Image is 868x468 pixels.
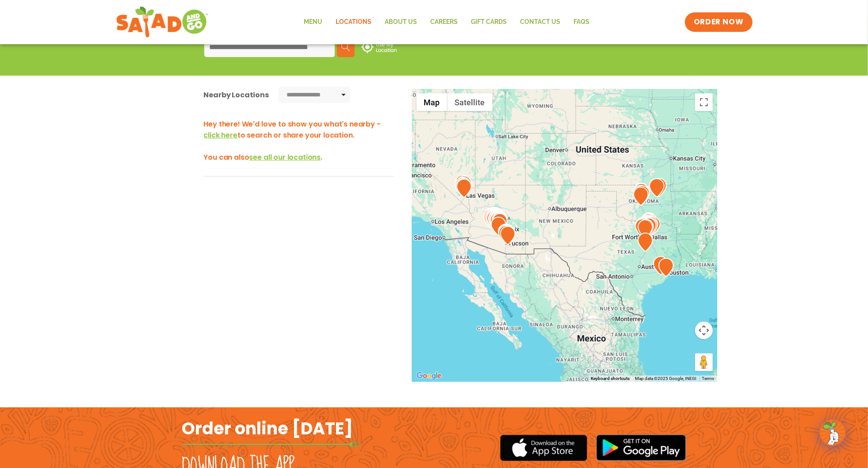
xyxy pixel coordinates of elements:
img: appstore [500,433,587,462]
button: Keyboard shortcuts [591,376,630,382]
button: Show street map [417,93,447,111]
button: Drag Pegman onto the map to open Street View [695,353,713,371]
a: Careers [424,12,465,32]
div: Nearby Locations [204,89,269,100]
span: ORDER NOW [694,17,743,27]
img: fork [182,442,359,447]
button: Toggle fullscreen view [695,93,713,111]
nav: Menu [298,12,597,32]
span: Map data ©2025 Google, INEGI [635,376,697,381]
a: Terms (opens in new tab) [702,376,715,381]
h2: Order online [DATE] [182,418,353,439]
a: Open this area in Google Maps (opens a new window) [414,370,444,382]
a: FAQs [567,12,597,32]
img: google_play [596,434,686,461]
img: search.svg [341,42,350,51]
span: see all our locations [249,152,321,162]
img: wpChatIcon [820,420,845,445]
span: click here [204,130,237,140]
button: Show satellite imagery [447,93,493,111]
h3: Hey there! We'd love to show you what's nearby - to search or share your location. You can also . [204,119,394,163]
img: use-location.svg [361,41,397,53]
a: Menu [298,12,329,32]
a: Locations [329,12,379,32]
a: About Us [379,12,424,32]
button: Map camera controls [695,322,713,339]
a: Contact Us [514,12,567,32]
img: new-SAG-logo-768×292 [116,4,209,40]
img: Google [414,370,444,382]
a: ORDER NOW [685,12,752,32]
a: GIFT CARDS [465,12,514,32]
